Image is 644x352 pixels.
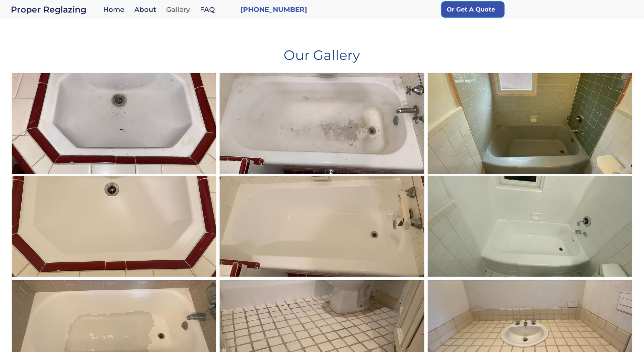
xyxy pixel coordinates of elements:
a: FAQ [197,2,222,17]
a: [PHONE_NUMBER] [241,5,307,14]
img: ... [426,71,634,279]
a: #gallery... [218,71,426,279]
a: About [131,2,163,17]
h1: Our Gallery [10,43,634,62]
a: ... [426,71,634,279]
a: #gallery... [10,71,218,279]
img: #gallery... [218,71,426,279]
div: Proper Reglazing [11,5,100,14]
a: Or Get A Quote [441,1,505,18]
a: Gallery [163,2,197,17]
a: Home [100,2,131,17]
a: home [11,5,100,14]
img: #gallery... [10,71,218,279]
